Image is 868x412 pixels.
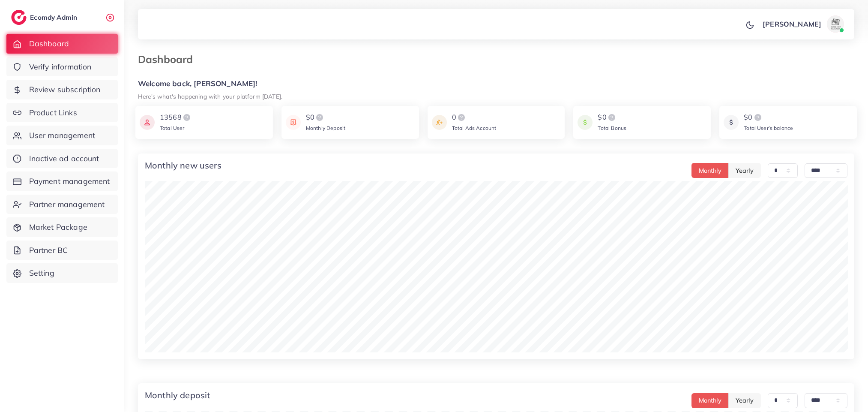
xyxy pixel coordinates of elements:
img: icon payment [578,112,593,132]
a: [PERSON_NAME]avatar [758,15,847,33]
a: Market Package [6,217,118,237]
img: logo [753,112,763,123]
span: Total User [160,125,185,131]
img: icon payment [724,112,739,132]
h5: Welcome back, [PERSON_NAME]! [138,79,854,88]
span: Verify information [29,61,92,72]
img: logo [607,112,617,123]
span: Dashboard [29,38,69,49]
img: icon payment [140,112,155,132]
a: logoEcomdy Admin [11,10,79,25]
img: logo [11,10,27,25]
img: icon payment [432,112,447,132]
img: logo [182,112,192,123]
img: avatar [827,15,844,33]
h3: Dashboard [138,53,200,66]
span: Total Ads Account [452,125,497,131]
span: Product Links [29,107,77,118]
h4: Monthly deposit [145,390,210,400]
img: logo [314,112,325,123]
a: Partner BC [6,241,118,260]
img: icon payment [286,112,301,132]
div: $0 [598,112,626,123]
a: User management [6,126,118,145]
small: Here's what's happening with your platform [DATE]. [138,93,282,100]
span: Review subscription [29,84,101,95]
a: Verify information [6,57,118,77]
a: Payment management [6,171,118,191]
img: logo [456,112,467,123]
button: Yearly [728,163,761,178]
button: Monthly [691,393,729,408]
span: Total Bonus [598,125,626,131]
h2: Ecomdy Admin [30,13,79,21]
div: $0 [306,112,345,123]
span: Monthly Deposit [306,125,345,131]
span: Setting [29,268,54,279]
a: Inactive ad account [6,149,118,168]
h4: Monthly new users [145,160,221,171]
span: Market Package [29,222,87,233]
span: Inactive ad account [29,153,99,164]
div: $0 [744,112,793,123]
button: Monthly [691,163,729,178]
p: [PERSON_NAME] [763,19,821,29]
div: 13568 [160,112,192,123]
div: 0 [452,112,497,123]
span: Payment management [29,176,110,187]
span: Partner management [29,199,105,210]
button: Yearly [728,393,761,408]
a: Dashboard [6,34,118,54]
a: Product Links [6,103,118,123]
a: Setting [6,263,118,283]
a: Partner management [6,195,118,214]
span: Total User’s balance [744,125,793,131]
span: User management [29,130,95,141]
span: Partner BC [29,245,68,256]
a: Review subscription [6,80,118,99]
